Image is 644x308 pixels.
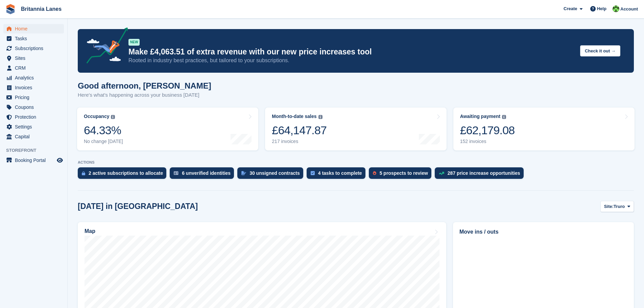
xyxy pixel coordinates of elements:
img: price-adjustments-announcement-icon-8257ccfd72463d97f412b2fc003d46551f7dbcb40ab6d574587a9cd5c0d94... [81,27,128,66]
a: menu [3,34,64,43]
h2: Move ins / outs [459,228,627,236]
h1: Good afternoon, [PERSON_NAME] [78,81,211,90]
p: Rooted in industry best practices, but tailored to your subscriptions. [128,57,575,64]
img: task-75834270c22a3079a89374b754ae025e5fb1db73e45f91037f5363f120a921f8.svg [311,171,315,175]
a: menu [3,93,64,102]
a: menu [3,24,64,33]
a: menu [3,73,64,82]
div: 30 unsigned contracts [249,170,300,176]
div: 217 invoices [272,139,327,144]
div: 152 invoices [460,139,515,144]
a: menu [3,53,64,63]
span: Protection [15,112,55,122]
div: 64.33% [84,123,123,137]
a: menu [3,156,64,165]
div: £62,179.08 [460,123,515,137]
img: icon-info-grey-7440780725fd019a000dd9b08b2336e03edf1995a4989e88bcd33f0948082b44.svg [318,115,323,119]
span: Create [564,5,577,12]
div: 5 prospects to review [380,170,428,176]
a: Occupancy 64.33% No change [DATE] [77,108,258,150]
span: CRM [15,63,55,73]
a: menu [3,102,64,112]
a: menu [3,63,64,73]
a: menu [3,44,64,53]
a: 2 active subscriptions to allocate [78,167,170,182]
span: Site: [604,203,614,210]
span: Account [620,6,638,13]
div: 2 active subscriptions to allocate [89,170,163,176]
span: Capital [15,132,55,141]
span: Settings [15,122,55,132]
p: Make £4,063.51 of extra revenue with our new price increases tool [128,47,575,57]
div: No change [DATE] [84,139,123,144]
span: Subscriptions [15,44,55,53]
img: Robert Parr [613,5,619,12]
div: 4 tasks to complete [318,170,362,176]
p: ACTIONS [78,160,634,165]
button: Site: Truro [600,201,634,212]
div: Awaiting payment [460,114,501,119]
div: NEW [128,39,140,46]
span: Tasks [15,34,55,43]
span: Analytics [15,73,55,82]
h2: Map [85,228,95,234]
div: £64,147.87 [272,123,327,137]
span: Booking Portal [15,156,55,165]
span: Coupons [15,102,55,112]
p: Here's what's happening across your business [DATE] [78,91,211,99]
a: menu [3,112,64,122]
a: menu [3,83,64,92]
a: Preview store [56,156,64,164]
h2: [DATE] in [GEOGRAPHIC_DATA] [78,202,198,211]
a: 4 tasks to complete [307,167,369,182]
div: 6 unverified identities [182,170,231,176]
img: stora-icon-8386f47178a22dfd0bd8f6a31ec36ba5ce8667c1dd55bd0f319d3a0aa187defe.svg [5,4,16,14]
div: 287 price increase opportunities [448,170,520,176]
a: menu [3,132,64,141]
span: Help [597,5,606,12]
img: price_increase_opportunities-93ffe204e8149a01c8c9dc8f82e8f89637d9d84a8eef4429ea346261dce0b2c0.svg [439,172,444,175]
a: Month-to-date sales £64,147.87 217 invoices [265,108,446,150]
img: contract_signature_icon-13c848040528278c33f63329250d36e43548de30e8caae1d1a13099fd9432cc5.svg [241,171,246,175]
a: 5 prospects to review [369,167,435,182]
span: Pricing [15,93,55,102]
img: active_subscription_to_allocate_icon-d502201f5373d7db506a760aba3b589e785aa758c864c3986d89f69b8ff3... [82,171,85,175]
span: Sites [15,53,55,63]
a: 6 unverified identities [170,167,237,182]
span: Home [15,24,55,33]
img: verify_identity-adf6edd0f0f0b5bbfe63781bf79b02c33cf7c696d77639b501bdc392416b5a36.svg [174,171,178,175]
a: Awaiting payment £62,179.08 152 invoices [453,108,635,150]
div: Month-to-date sales [272,114,316,119]
a: menu [3,122,64,132]
a: 30 unsigned contracts [237,167,307,182]
img: icon-info-grey-7440780725fd019a000dd9b08b2336e03edf1995a4989e88bcd33f0948082b44.svg [502,115,506,119]
img: prospect-51fa495bee0391a8d652442698ab0144808aea92771e9ea1ae160a38d050c398.svg [373,171,376,175]
div: Occupancy [84,114,109,119]
a: 287 price increase opportunities [435,167,527,182]
span: Invoices [15,83,55,92]
span: Truro [614,203,625,210]
span: Storefront [6,147,67,154]
a: Britannia Lanes [18,3,64,15]
button: Check it out → [580,45,620,56]
img: icon-info-grey-7440780725fd019a000dd9b08b2336e03edf1995a4989e88bcd33f0948082b44.svg [111,115,115,119]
